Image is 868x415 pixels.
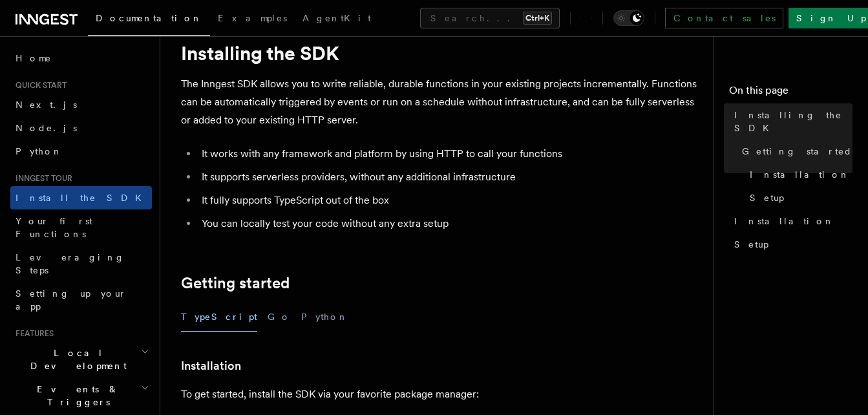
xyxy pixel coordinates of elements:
button: Toggle dark mode [613,10,644,26]
a: Installation [181,357,241,375]
span: Install the SDK [16,193,149,203]
a: Your first Functions [10,209,152,246]
span: Examples [218,13,287,23]
span: Quick start [10,80,67,90]
span: Features [10,328,54,339]
a: Installing the SDK [729,103,852,140]
h4: On this page [729,83,852,103]
span: Installation [734,215,834,228]
button: Events & Triggers [10,378,152,414]
span: Your first Functions [16,216,92,239]
a: Examples [210,4,295,35]
span: Home [16,52,52,65]
button: TypeScript [181,303,257,332]
a: Node.js [10,116,152,140]
span: Setup [750,191,784,204]
a: Installation [745,163,852,186]
a: Next.js [10,93,152,116]
a: Installation [729,209,852,233]
a: Documentation [88,4,210,36]
span: Getting started [742,145,852,158]
span: Setting up your app [16,288,127,312]
h1: Installing the SDK [181,41,698,65]
a: Install the SDK [10,186,152,209]
button: Search...Ctrl+K [420,8,560,28]
p: The Inngest SDK allows you to write reliable, durable functions in your existing projects increme... [181,75,698,129]
span: Events & Triggers [10,383,141,409]
span: Setup [734,238,768,251]
a: AgentKit [295,4,379,35]
button: Local Development [10,341,152,378]
li: It works with any framework and platform by using HTTP to call your functions [198,145,698,163]
span: Installation [750,168,850,181]
p: To get started, install the SDK via your favorite package manager: [181,385,698,403]
li: You can locally test your code without any extra setup [198,215,698,233]
a: Home [10,47,152,70]
a: Setup [745,186,852,209]
button: Go [268,303,291,332]
span: Leveraging Steps [16,252,125,275]
span: Local Development [10,346,141,372]
span: Next.js [16,100,77,110]
li: It fully supports TypeScript out of the box [198,191,698,209]
a: Getting started [737,140,852,163]
button: Python [301,303,348,332]
span: Inngest tour [10,173,72,184]
a: Contact sales [665,8,783,28]
a: Setup [729,233,852,256]
a: Setting up your app [10,282,152,318]
span: Installing the SDK [734,109,852,134]
span: Python [16,146,63,156]
span: Node.js [16,123,77,133]
a: Getting started [181,274,290,292]
kbd: Ctrl+K [523,12,552,25]
a: Python [10,140,152,163]
span: AgentKit [302,13,371,23]
a: Leveraging Steps [10,246,152,282]
span: Documentation [96,13,202,23]
li: It supports serverless providers, without any additional infrastructure [198,168,698,186]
